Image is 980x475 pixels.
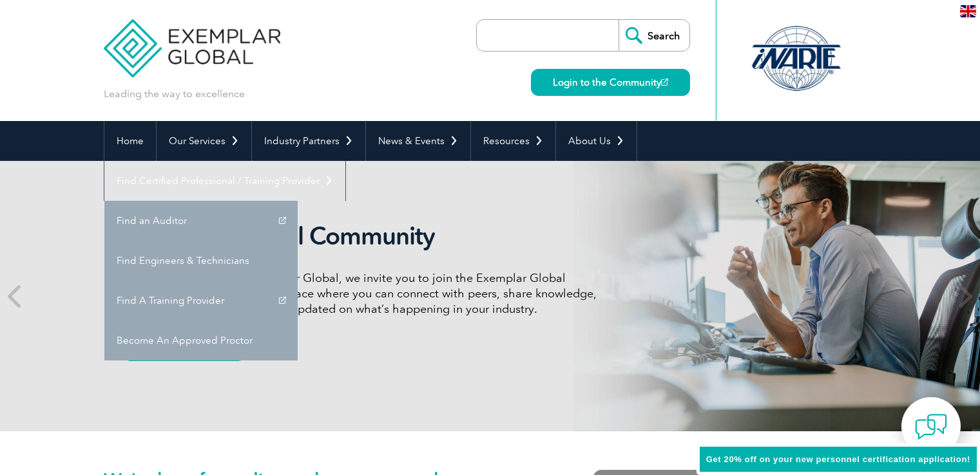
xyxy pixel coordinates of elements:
[471,121,555,161] a: Resources
[157,121,251,161] a: Our Services
[252,121,365,161] a: Industry Partners
[104,121,156,161] a: Home
[104,241,298,281] a: Find Engineers & Technicians
[661,79,668,86] img: open_square.png
[104,87,245,101] p: Leading the way to excellence
[960,5,976,17] img: en
[123,221,606,251] h2: Exemplar Global Community
[104,201,298,241] a: Find an Auditor
[556,121,637,161] a: About Us
[706,454,970,464] span: Get 20% off on your new personnel certification application!
[366,121,470,161] a: News & Events
[104,161,345,201] a: Find Certified Professional / Training Provider
[104,321,298,360] a: Become An Approved Proctor
[915,411,947,443] img: contact-chat.png
[619,20,689,51] input: Search
[123,270,606,317] p: As a valued member of Exemplar Global, we invite you to join the Exemplar Global Community—a fun,...
[531,69,690,96] a: Login to the Community
[104,281,298,321] a: Find A Training Provider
